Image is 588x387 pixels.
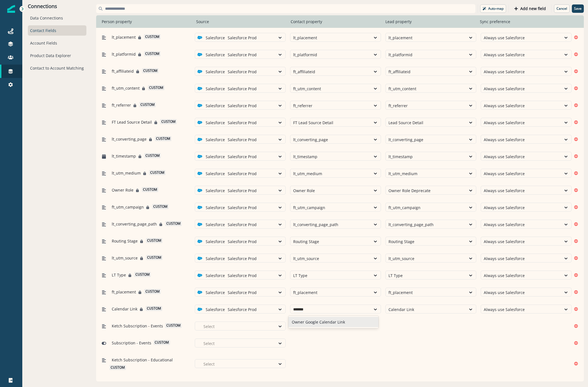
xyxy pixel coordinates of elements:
[28,63,86,73] div: Contact to Account Matching
[206,273,225,278] p: Salesforce
[480,4,506,13] button: Auto-map
[112,153,136,159] span: lt_timestamp
[206,188,225,193] p: Salesforce
[112,272,126,278] span: LT Type
[288,317,378,327] div: Owner Google Calendar Link
[572,322,580,330] button: Remove
[572,271,580,279] button: Remove
[554,4,570,13] button: Cancel
[144,153,161,158] span: custom
[197,222,202,227] img: salesforce
[572,33,580,41] button: Remove
[112,289,136,295] span: ft_placement
[28,38,86,48] div: Account Fields
[144,34,161,39] span: custom
[572,254,580,262] button: Remove
[572,152,580,160] button: Remove
[206,154,225,160] p: Salesforce
[206,35,225,41] p: Salesforce
[142,187,158,192] span: custom
[112,238,138,244] span: Routing Stage
[574,7,582,11] p: Save
[572,220,580,228] button: Remove
[206,52,225,58] p: Salesforce
[197,171,202,176] img: salesforce
[112,381,171,387] span: Ketch Subscription - Newsletter
[520,6,546,11] p: Add new field
[572,84,580,92] button: Remove
[144,289,161,294] span: custom
[572,135,580,143] button: Remove
[197,256,202,261] img: salesforce
[557,7,567,11] p: Cancel
[144,51,161,56] span: custom
[112,357,173,363] span: Ketch Subscription - Educational
[572,67,580,75] button: Remove
[197,120,202,125] img: salesforce
[572,169,580,177] button: Remove
[194,19,211,25] p: Source
[206,239,225,244] p: Salesforce
[206,307,225,312] p: Salesforce
[139,102,156,107] span: custom
[206,205,225,210] p: Salesforce
[148,85,164,90] span: custom
[112,204,144,210] span: ft_utm_campaign
[572,305,580,313] button: Remove
[112,136,147,142] span: lt_converting_page
[572,359,580,368] button: Remove
[112,34,136,40] span: lt_placement
[112,255,138,261] span: lt_utm_source
[197,205,202,210] img: salesforce
[110,365,126,370] span: custom
[572,203,580,211] button: Remove
[197,239,202,244] img: salesforce
[206,103,225,109] p: Salesforce
[7,5,15,13] img: Inflection
[112,102,131,108] span: ft_referrer
[112,187,133,193] span: Owner Role
[572,4,584,13] button: Save
[572,339,580,347] button: Remove
[197,273,202,278] img: salesforce
[112,68,134,74] span: ft_affiliateid
[160,119,177,124] span: custom
[154,340,170,345] span: custom
[572,288,580,296] button: Remove
[146,238,162,243] span: custom
[572,50,580,58] button: Remove
[572,101,580,109] button: Remove
[197,290,202,295] img: salesforce
[112,85,140,91] span: ft_utm_content
[152,204,169,209] span: custom
[206,69,225,75] p: Salesforce
[112,221,157,227] span: lt_converting_page_path
[206,137,225,143] p: Salesforce
[197,103,202,108] img: salesforce
[165,323,182,328] span: custom
[112,170,141,176] span: lt_utm_medium
[134,272,151,277] span: custom
[206,256,225,261] p: Salesforce
[206,86,225,92] p: Salesforce
[197,35,202,40] img: salesforce
[149,170,166,175] span: custom
[288,19,324,25] p: Contact property
[112,323,163,329] span: Ketch Subscription - Events
[146,306,162,311] span: custom
[165,221,182,226] span: custom
[572,237,580,245] button: Remove
[197,86,202,91] img: salesforce
[99,19,134,25] p: Person property
[206,120,225,126] p: Salesforce
[197,137,202,142] img: salesforce
[206,222,225,227] p: Salesforce
[146,255,162,260] span: custom
[155,136,171,141] span: custom
[572,186,580,194] button: Remove
[28,50,86,61] div: Product Data Explorer
[206,290,225,295] p: Salesforce
[197,69,202,74] img: salesforce
[197,188,202,193] img: salesforce
[112,119,152,125] span: FT Lead Source Detail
